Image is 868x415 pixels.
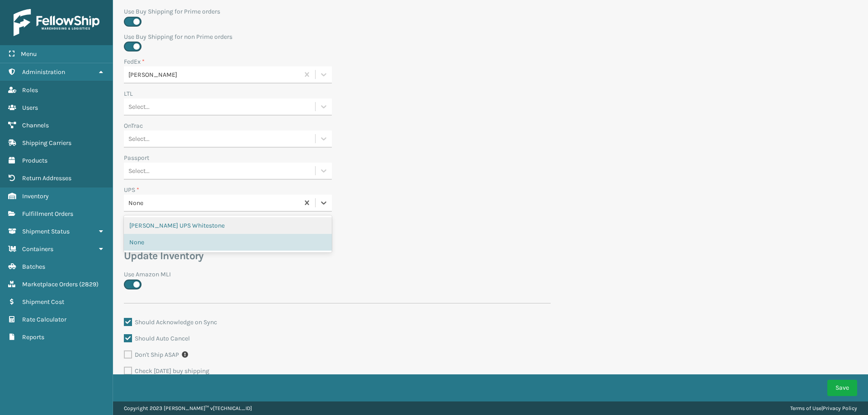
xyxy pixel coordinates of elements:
span: Administration [22,68,65,76]
span: Rate Calculator [22,316,66,323]
div: Select... [128,134,150,144]
span: Shipment Status [22,228,70,235]
label: Use Buy Shipping for non Prime orders [124,32,551,42]
img: logo [14,9,99,36]
span: Shipment Cost [22,298,64,306]
div: Select... [128,102,150,112]
a: Privacy Policy [823,405,857,411]
button: Save [827,380,857,396]
p: Copyright 2023 [PERSON_NAME]™ v [TECHNICAL_ID] [124,401,252,415]
a: Terms of Use [790,405,821,411]
div: [PERSON_NAME] UPS Whitestone [124,217,332,234]
div: None [128,198,300,208]
span: Marketplace Orders [22,280,78,288]
label: Use Buy Shipping for Prime orders [124,7,551,16]
span: Users [22,104,38,112]
div: [PERSON_NAME] [128,70,300,79]
span: Return Addresses [22,174,71,182]
label: Don't Ship ASAP [124,351,179,359]
label: Check [DATE] buy shipping [124,367,209,375]
label: Use Amazon MLI [124,270,551,279]
h3: Update Inventory [124,249,551,263]
span: Roles [22,86,38,94]
span: Shipping Carriers [22,139,71,147]
span: Inventory [22,192,49,200]
label: OnTrac [124,121,143,131]
label: Should Auto Cancel [124,335,190,342]
div: | [790,401,857,415]
span: Channels [22,121,49,129]
label: UPS [124,185,139,195]
div: Select... [128,166,150,176]
span: Containers [22,245,53,253]
span: Products [22,157,47,164]
span: Reports [22,333,44,341]
div: None [124,234,332,251]
span: Batches [22,263,45,270]
label: LTL [124,89,133,98]
span: ( 2829 ) [79,280,99,288]
label: FedEx [124,57,145,66]
label: Passport [124,153,149,163]
label: Should Acknowledge on Sync [124,318,217,326]
span: Fulfillment Orders [22,210,73,218]
span: Menu [21,50,37,58]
